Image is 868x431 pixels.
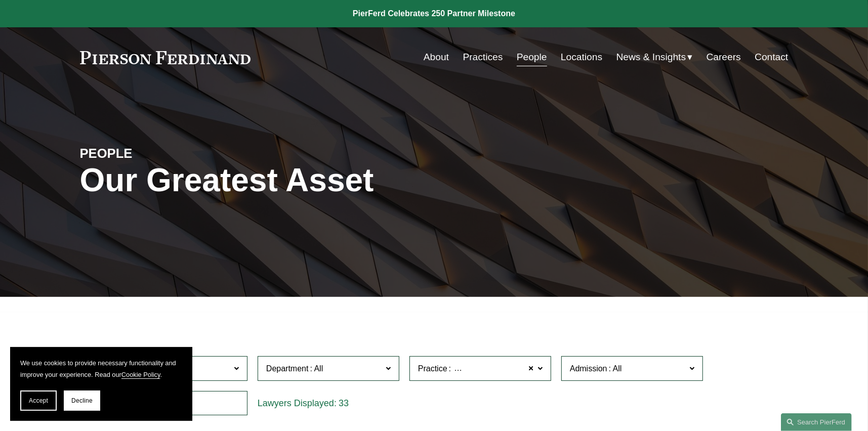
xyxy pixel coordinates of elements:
[452,362,555,375] span: Cyber, Privacy & Technology
[29,397,48,404] span: Accept
[20,357,182,380] p: We use cookies to provide necessary functionality and improve your experience. Read our .
[121,371,160,378] a: Cookie Policy
[64,391,100,411] button: Decline
[707,48,741,67] a: Careers
[424,48,449,67] a: About
[418,364,447,373] span: Practice
[80,162,552,199] h1: Our Greatest Asset
[755,48,788,67] a: Contact
[517,48,547,67] a: People
[463,48,503,67] a: Practices
[20,391,57,411] button: Accept
[71,397,93,404] span: Decline
[80,145,257,161] h4: PEOPLE
[10,347,192,421] section: Cookie banner
[616,49,686,66] span: News & Insights
[781,413,852,431] a: Search this site
[266,364,309,373] span: Department
[561,48,602,67] a: Locations
[616,48,693,67] a: folder dropdown
[570,364,607,373] span: Admission
[339,398,349,408] span: 33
